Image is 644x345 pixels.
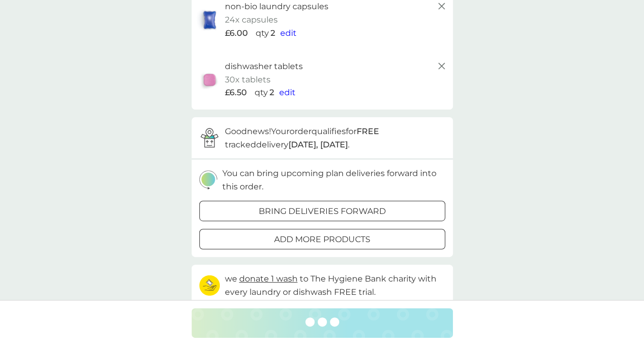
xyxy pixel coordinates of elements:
button: add more products [199,229,445,249]
p: 2 [269,86,274,99]
p: we to The Hygiene Bank charity with every laundry or dishwash FREE trial. [225,272,445,298]
span: edit [279,88,296,97]
p: qty [255,86,268,99]
button: bring deliveries forward [199,201,445,221]
p: 24x capsules [225,13,278,27]
button: edit [280,27,297,40]
span: £6.00 [225,27,248,40]
strong: FREE [357,126,379,136]
img: delivery-schedule.svg [199,170,217,189]
button: edit [279,86,296,99]
p: You can bring upcoming plan deliveries forward into this order. [222,167,445,193]
span: edit [280,28,297,38]
p: 30x tablets [225,73,271,87]
span: donate 1 wash [239,274,298,284]
p: qty [256,27,269,40]
p: bring deliveries forward [259,205,386,218]
p: Good news! Your order qualifies for tracked delivery . [225,125,445,151]
p: add more products [274,233,370,246]
strong: [DATE], [DATE] [288,140,348,149]
p: 2 [271,27,275,40]
p: dishwasher tablets [225,60,303,73]
span: £6.50 [225,86,247,99]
